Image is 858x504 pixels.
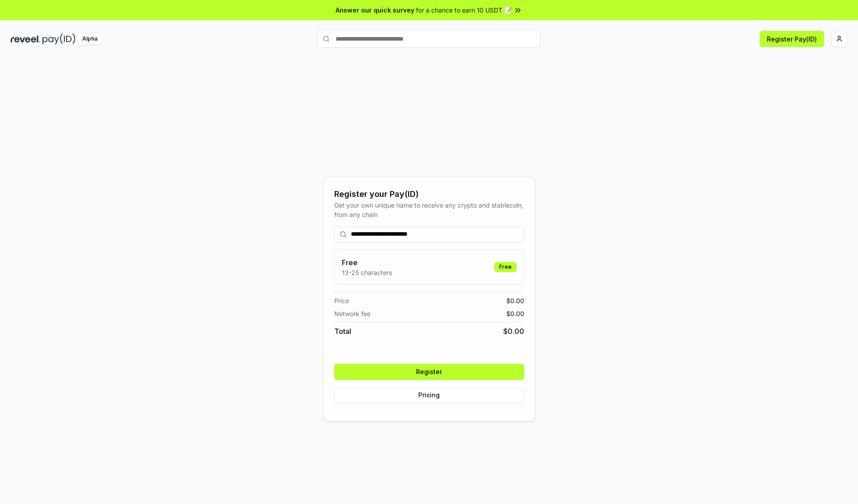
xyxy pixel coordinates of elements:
[506,296,524,305] span: $ 0.00
[334,200,524,219] div: Get your own unique name to receive any crypto and stablecoin, from any chain
[334,309,370,318] span: Network fee
[334,364,524,380] button: Register
[342,268,392,277] p: 13-25 characters
[760,31,824,47] button: Register Pay(ID)
[334,387,524,403] button: Pricing
[334,188,524,200] div: Register your Pay(ID)
[416,5,512,15] span: for a chance to earn 10 USDT 📝
[506,309,524,318] span: $ 0.00
[334,326,351,337] span: Total
[77,33,102,45] div: Alpha
[494,262,517,272] div: Free
[336,5,414,15] span: Answer our quick survey
[342,257,392,268] h3: Free
[503,326,524,337] span: $ 0.00
[334,296,349,305] span: Price
[11,33,41,45] img: reveel_dark
[42,33,76,45] img: pay_id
